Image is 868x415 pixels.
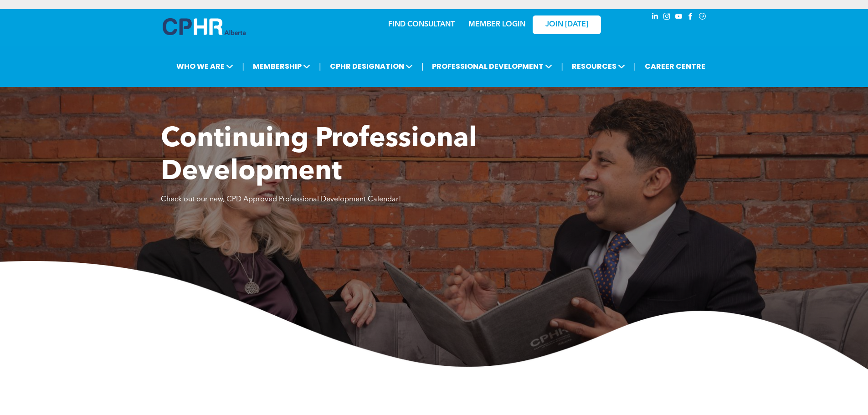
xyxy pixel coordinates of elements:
li: | [561,57,563,76]
a: JOIN [DATE] [533,15,601,34]
span: MEMBERSHIP [250,58,313,75]
span: RESOURCES [569,58,628,75]
a: youtube [674,11,684,24]
span: PROFESSIONAL DEVELOPMENT [429,58,555,75]
a: MEMBER LOGIN [468,21,525,28]
a: FIND CONSULTANT [388,21,455,28]
a: Social network [698,11,708,24]
a: linkedin [650,11,660,24]
span: Continuing Professional Development [161,126,477,186]
a: CAREER CENTRE [642,58,708,75]
a: facebook [686,11,696,24]
li: | [319,57,321,76]
span: WHO WE ARE [174,58,236,75]
li: | [242,57,244,76]
span: Check out our new, CPD Approved Professional Development Calendar! [161,196,401,203]
span: CPHR DESIGNATION [327,58,416,75]
img: A blue and white logo for cp alberta [163,18,246,35]
a: instagram [662,11,672,24]
li: | [421,57,424,76]
li: | [634,57,636,76]
span: JOIN [DATE] [545,20,588,29]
